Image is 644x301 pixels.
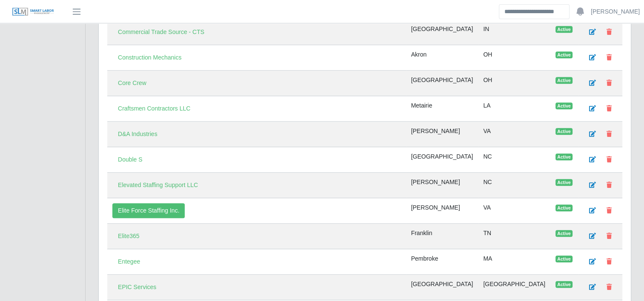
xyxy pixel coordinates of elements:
[478,45,550,71] td: OH
[406,173,478,198] td: [PERSON_NAME]
[478,224,550,249] td: TN
[12,7,54,17] img: SLM Logo
[555,256,572,262] span: Active
[499,4,570,19] input: Search
[478,71,550,96] td: OH
[555,281,572,288] span: Active
[406,96,478,122] td: Metairie
[112,152,148,167] a: Double S
[478,96,550,122] td: LA
[406,198,478,224] td: [PERSON_NAME]
[406,249,478,275] td: Pembroke
[555,102,572,109] span: Active
[478,198,550,224] td: VA
[555,204,572,211] span: Active
[555,77,572,84] span: Active
[112,76,152,91] a: Core Crew
[555,153,572,160] span: Active
[555,51,572,58] span: Active
[406,122,478,147] td: [PERSON_NAME]
[555,230,572,237] span: Active
[555,26,572,33] span: Active
[112,280,162,295] a: EPIC Services
[112,254,146,269] a: Entegee
[406,147,478,173] td: [GEOGRAPHIC_DATA]
[555,128,572,135] span: Active
[591,7,640,16] a: [PERSON_NAME]
[112,50,187,65] a: Construction Mechanics
[406,275,478,300] td: [GEOGRAPHIC_DATA]
[406,71,478,96] td: [GEOGRAPHIC_DATA]
[112,101,196,116] a: Craftsmen Contractors LLC
[478,122,550,147] td: VA
[112,178,203,193] a: Elevated Staffing Support LLC
[112,203,185,218] a: Elite Force Staffing Inc.
[406,45,478,71] td: Akron
[478,275,550,300] td: [GEOGRAPHIC_DATA]
[406,20,478,45] td: [GEOGRAPHIC_DATA]
[478,147,550,173] td: NC
[555,179,572,186] span: Active
[478,249,550,275] td: MA
[478,20,550,45] td: IN
[112,25,210,40] a: Commercial Trade Source - CTS
[112,229,145,244] a: Elite365
[478,173,550,198] td: NC
[112,127,163,142] a: D&A Industries
[406,224,478,249] td: Franklin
